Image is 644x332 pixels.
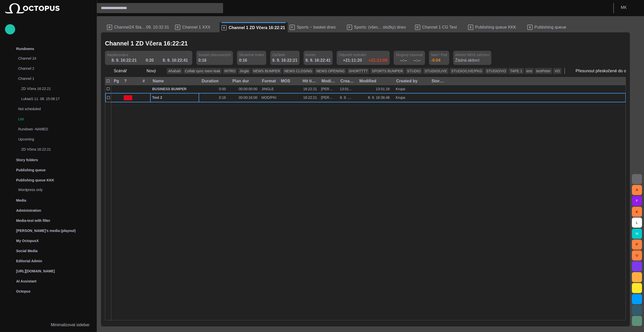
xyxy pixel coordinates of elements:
[16,279,36,284] p: AI Assistant
[431,52,447,57] span: Nad / Pod
[315,68,346,74] button: NEWS OPENING
[232,95,257,100] div: 00:00:16:00
[18,116,92,122] p: List
[302,87,317,91] div: 16:22:21
[290,25,295,30] p: F
[16,218,50,223] p: Media-test with filter
[21,86,92,91] p: ZD Včera 16:22:21
[105,22,173,32] div: RChannel24 Sta... 09. 10:32:31
[202,79,219,84] div: Duration
[219,95,228,100] div: 0:16
[232,87,257,91] div: 00:00:00:00
[376,87,392,91] div: 13:01:18
[105,66,136,76] button: Scénář
[339,52,366,57] span: Odpočet scénáře
[396,87,407,91] div: Krupa
[281,79,290,84] div: MOS
[16,178,54,183] p: Publishing queue KKK
[466,22,525,32] div: SPublishing queue KKK
[16,208,41,213] p: Administration
[485,68,508,74] button: STUDIO/VO
[152,87,197,91] span: BUSINESS BUMPER
[368,95,392,100] div: 8. 9. 16:36:48
[223,68,237,74] button: INTRO
[11,84,92,94] div: ZD Včera 16:22:21
[432,79,446,84] div: Story locations
[114,79,119,84] div: Pg
[232,79,249,84] div: Plan dur
[5,44,92,296] ul: main menu
[5,216,92,226] div: Media-test with filter
[632,196,642,206] button: F
[354,25,406,30] span: Sports: (všec... složky) dnes
[321,79,336,84] div: Modified by
[16,198,26,203] p: Media
[21,147,92,152] p: ZD Včera 16:22:21
[5,226,92,236] div: [PERSON_NAME]'s media (playout)
[18,56,82,61] p: Channel 24
[18,137,82,142] p: Upcoming
[340,87,355,91] div: 13:01:17
[16,258,42,264] p: Editorial Admin
[345,22,413,32] div: FSports: (všec... složky) dnes
[183,68,222,74] button: Collab sync mem leak
[5,165,92,175] div: Publishing queue
[16,157,38,162] p: Story folders
[252,68,282,74] button: NEWS BUMPER
[18,106,82,111] p: Not scheduled
[5,195,92,205] div: Media
[18,127,82,132] p: Rundown -NAMED
[508,68,524,74] button: TAPE 1
[396,79,418,84] div: Created by
[347,68,369,74] button: SHORTTTT
[239,57,247,63] div: 0:16
[306,52,316,57] span: Konec
[340,95,355,100] div: 8. 9. 16:24:42
[423,68,449,74] button: STUDIO/LIVE
[198,52,231,57] span: Součet plánovaných
[422,25,457,30] span: Channel 1 CG Test
[107,25,112,30] p: R
[475,25,516,30] span: Publishing queue KKK
[525,22,575,32] div: SPublishing queue
[138,66,165,76] button: Nový
[468,25,473,30] p: S
[553,68,561,74] button: VO
[347,25,352,30] p: F
[238,68,251,74] button: Jingle
[632,185,642,195] button: A
[173,22,220,32] div: RChannel 1 XXX
[18,76,82,81] p: Channel 1
[321,95,336,100] div: Martin Krupa (mkrupa)
[152,85,197,93] div: BUSINESS BUMPER
[525,68,534,74] button: test
[18,66,82,71] p: Channel 2
[303,79,317,84] div: Hit time
[321,87,336,91] div: Martin Krupa (mkrupa)
[16,46,34,51] p: Rundowns
[621,5,627,11] p: M K
[163,57,190,63] div: 8. 9. 16:22:41
[370,68,404,74] button: SPORTS BUMPER
[632,250,642,260] button: U
[239,52,264,57] span: Skutečné trvání
[283,68,314,74] button: NEWS CLOSING
[415,25,420,30] p: R
[16,168,46,173] p: Publishing queue
[5,266,92,276] div: [URL][DOMAIN_NAME]
[167,68,182,74] button: Ahahah
[16,269,55,274] p: [URL][DOMAIN_NAME]
[396,52,423,57] span: Slugový časovač
[261,95,276,100] div: MOD/PKG
[8,185,92,195] div: Wordpress only
[262,79,276,84] div: Format
[261,87,274,91] div: JINGLE
[18,187,92,192] p: Wordpress only
[124,79,127,84] div: ?
[5,3,60,13] img: Octopus News Room
[455,57,479,63] p: Žádná aktivní
[302,95,317,100] div: 16:22:21
[219,87,228,91] div: 0:00
[5,286,92,296] div: Octopus
[8,114,92,125] div: List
